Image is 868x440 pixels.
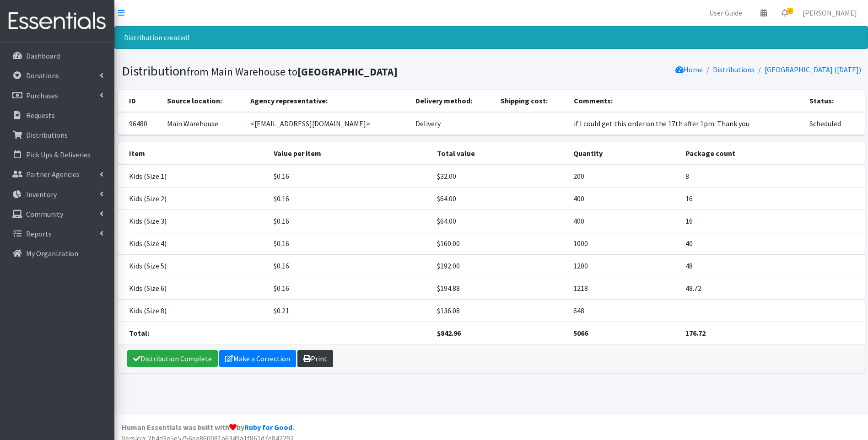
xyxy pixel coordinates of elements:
p: Inventory [26,190,57,199]
td: 8 [680,165,865,188]
th: Package count [680,142,865,165]
a: Purchases [4,86,111,105]
td: $64.00 [431,187,568,209]
a: Distributions [713,65,755,74]
a: Inventory [4,185,111,204]
td: Kids (Size 3) [118,209,269,232]
td: 1000 [568,232,680,254]
th: Comments: [568,90,804,112]
td: Scheduled [804,112,864,135]
small: from Main Warehouse to [187,65,398,78]
th: Quantity [568,142,680,165]
a: Ruby for Good [244,423,292,432]
p: My Organization [26,249,78,258]
a: User Guide [702,4,749,22]
p: Donations [26,71,59,80]
a: Reports [4,225,111,243]
strong: $842.96 [437,328,461,338]
th: Shipping cost: [495,90,568,112]
a: Distribution Complete [127,350,218,367]
p: Community [26,209,63,219]
td: $136.08 [431,299,568,322]
td: $32.00 [431,165,568,188]
td: 48.72 [680,277,865,299]
td: 1218 [568,277,680,299]
td: $0.16 [268,254,431,277]
th: Agency representative: [245,90,410,112]
td: 48 [680,254,865,277]
th: Value per item [268,142,431,165]
td: 400 [568,209,680,232]
td: $0.16 [268,209,431,232]
a: [PERSON_NAME] [795,4,864,22]
p: Purchases [26,91,58,100]
strong: 5066 [573,328,588,338]
td: Kids (Size 2) [118,187,269,209]
td: $160.00 [431,232,568,254]
b: [GEOGRAPHIC_DATA] [297,65,398,78]
th: Source location: [162,90,245,112]
td: Delivery [410,112,496,135]
td: Kids (Size 6) [118,277,269,299]
a: Distributions [4,126,111,144]
td: $194.88 [431,277,568,299]
td: <[EMAIL_ADDRESS][DOMAIN_NAME]> [245,112,410,135]
a: Partner Agencies [4,165,111,183]
td: $0.16 [268,232,431,254]
td: Kids (Size 1) [118,165,269,188]
p: Requests [26,111,55,120]
a: Dashboard [4,47,111,65]
th: Delivery method: [410,90,496,112]
td: Main Warehouse [162,112,245,135]
td: Kids (Size 8) [118,299,269,322]
td: 200 [568,165,680,188]
td: 16 [680,187,865,209]
td: $0.16 [268,165,431,188]
th: Status: [804,90,864,112]
a: Home [675,65,703,74]
p: Distributions [26,130,68,140]
td: 1200 [568,254,680,277]
td: 16 [680,209,865,232]
td: 96480 [118,112,162,135]
td: Kids (Size 5) [118,254,269,277]
a: 2 [774,4,795,22]
td: 40 [680,232,865,254]
a: Requests [4,106,111,124]
p: Pick Ups & Deliveries [26,150,91,159]
div: Distribution created! [114,26,868,49]
strong: Human Essentials was built with by . [122,423,294,432]
a: Print [297,350,333,367]
td: $0.16 [268,187,431,209]
a: Community [4,205,111,223]
td: 400 [568,187,680,209]
strong: 176.72 [685,328,706,338]
th: ID [118,90,162,112]
td: Kids (Size 4) [118,232,269,254]
a: My Organization [4,244,111,263]
strong: Total: [129,328,149,338]
span: 2 [787,8,793,14]
td: if I could get this order on the 17th after 1pm. Thank you [568,112,804,135]
td: $64.00 [431,209,568,232]
h1: Distribution [122,63,488,79]
td: $192.00 [431,254,568,277]
p: Dashboard [26,51,60,60]
a: Donations [4,66,111,85]
th: Item [118,142,269,165]
img: HumanEssentials [4,6,111,37]
a: [GEOGRAPHIC_DATA] ([DATE]) [765,65,861,74]
a: Make a Correction [219,350,296,367]
td: 648 [568,299,680,322]
td: $0.21 [268,299,431,322]
p: Partner Agencies [26,170,80,179]
p: Reports [26,229,52,238]
td: $0.16 [268,277,431,299]
a: Pick Ups & Deliveries [4,145,111,164]
th: Total value [431,142,568,165]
